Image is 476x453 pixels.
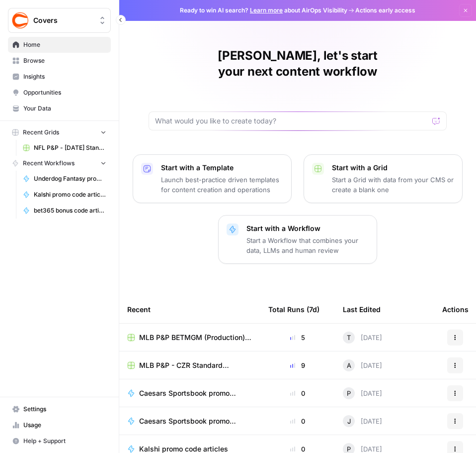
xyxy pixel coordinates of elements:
a: bet365 bonus code articles [18,203,111,219]
a: Your Data [8,101,111,116]
div: [DATE] [343,332,382,343]
p: Start with a Grid [332,163,454,173]
span: Settings [23,405,106,414]
span: Underdog Fantasy promo code articles [34,174,106,183]
div: Actions [442,296,469,323]
a: Home [8,37,111,53]
span: Browse [23,56,106,65]
a: Settings [8,401,111,417]
a: Caesars Sportsbook promo code articles [127,388,252,398]
div: 0 [268,388,327,398]
p: Start a Grid with data from your CMS or create a blank one [332,175,454,195]
span: NFL P&P - [DATE] Standard (Production) Grid (1) [34,143,106,152]
p: Start with a Template [161,163,283,173]
div: Total Runs (7d) [268,296,319,323]
div: Recent [127,296,252,323]
a: Browse [8,53,111,69]
p: Start with a Workflow [246,224,369,233]
span: Home [23,40,106,49]
span: bet365 bonus code articles [34,206,106,215]
p: Start a Workflow that combines your data, LLMs and human review [246,235,369,255]
a: MLB P&P BETMGM (Production) Grid (1) [127,333,252,342]
span: Ready to win AI search? about AirOps Visibility [180,6,347,15]
span: Kalshi promo code articles [34,190,106,199]
span: Help + Support [23,437,106,446]
span: Insights [23,72,106,81]
img: Covers Logo [11,11,29,29]
span: Usage [23,421,106,430]
h1: [PERSON_NAME], let's start your next content workflow [149,48,447,80]
a: Usage [8,417,111,433]
a: MLB P&P - CZR Standard (Production) Grid [127,360,252,370]
button: Help + Support [8,433,111,449]
span: J [347,416,351,426]
div: [DATE] [343,415,382,427]
button: Recent Workflows [8,156,111,171]
div: [DATE] [343,387,382,399]
div: 9 [268,360,327,370]
span: Recent Workflows [23,159,75,168]
span: P [347,388,351,398]
div: 5 [268,333,327,342]
span: Actions early access [355,6,415,15]
a: Underdog Fantasy promo code articles [18,171,111,187]
a: Opportunities [8,85,111,101]
a: Caesars Sportsbook promo code articles (SI Betting) [127,416,252,426]
p: Launch best-practice driven templates for content creation and operations [161,175,283,195]
div: Last Edited [343,296,381,323]
a: Insights [8,69,111,85]
span: Opportunities [23,88,106,97]
a: NFL P&P - [DATE] Standard (Production) Grid (1) [18,140,111,156]
button: Start with a GridStart a Grid with data from your CMS or create a blank one [304,154,463,203]
span: Recent Grids [23,128,59,137]
div: [DATE] [343,359,382,371]
span: Caesars Sportsbook promo code articles [139,388,244,398]
div: 0 [268,416,327,426]
span: Your Data [23,104,106,113]
span: MLB P&P BETMGM (Production) Grid (1) [139,333,252,342]
span: MLB P&P - CZR Standard (Production) Grid [139,360,252,370]
input: What would you like to create today? [155,116,428,126]
button: Workspace: Covers [8,8,111,33]
span: Caesars Sportsbook promo code articles (SI Betting) [139,416,244,426]
button: Start with a WorkflowStart a Workflow that combines your data, LLMs and human review [218,215,377,264]
span: Covers [33,15,93,25]
button: Start with a TemplateLaunch best-practice driven templates for content creation and operations [133,154,292,203]
span: T [347,333,351,342]
button: Recent Grids [8,125,111,140]
span: A [347,360,351,370]
a: Kalshi promo code articles [18,187,111,203]
a: Learn more [250,6,283,14]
